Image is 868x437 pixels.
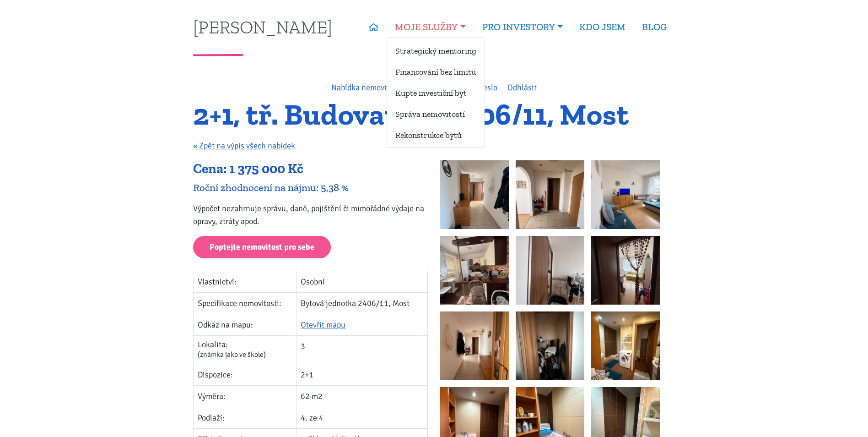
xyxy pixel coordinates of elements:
[198,350,266,359] span: (známka jako ve škole)
[194,385,297,407] td: Výměra:
[507,82,537,93] a: Odhlásit
[194,271,297,292] td: Vlastnictví:
[297,407,428,428] td: 4. ze 4
[387,16,474,38] a: MOJE SLUŽBY
[193,160,428,178] div: Cena: 1 375 000 Kč
[193,18,332,36] a: [PERSON_NAME]
[331,82,402,93] a: Nabídka nemovitostí
[387,126,485,143] a: Rekonstrukce bytů
[297,364,428,385] td: 2+1
[194,364,297,385] td: Dispozice:
[301,320,345,330] a: Otevřít mapu
[193,181,428,194] div: Roční zhodnocení na nájmu: 5,38 %
[193,102,675,127] h1: 2+1, tř. Budovatelů 2406/11, Most
[193,141,295,151] a: « Zpět na výpis všech nabídek
[194,292,297,314] td: Specifikace nemovitosti:
[387,105,485,122] a: Správa nemovitostí
[194,407,297,428] td: Podlaží:
[387,63,485,80] a: Financování bez limitu
[194,314,297,335] td: Odkaz na mapu:
[387,84,485,101] a: Kupte investiční byt
[193,236,331,258] a: Poptejte nemovitost pro sebe
[474,16,571,38] a: PRO INVESTORY
[634,16,675,38] a: BLOG
[297,385,428,407] td: 62 m2
[297,292,428,314] td: Bytová jednotka 2406/11, Most
[193,202,428,228] p: Výpočet nezahrnuje správu, daně, pojištění či mimořádné výdaje na opravy, ztráty apod.
[571,16,634,38] a: KDO JSEM
[194,335,297,364] td: Lokalita:
[387,42,485,59] a: Strategický mentoring
[297,271,428,292] td: Osobní
[297,335,428,364] td: 3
